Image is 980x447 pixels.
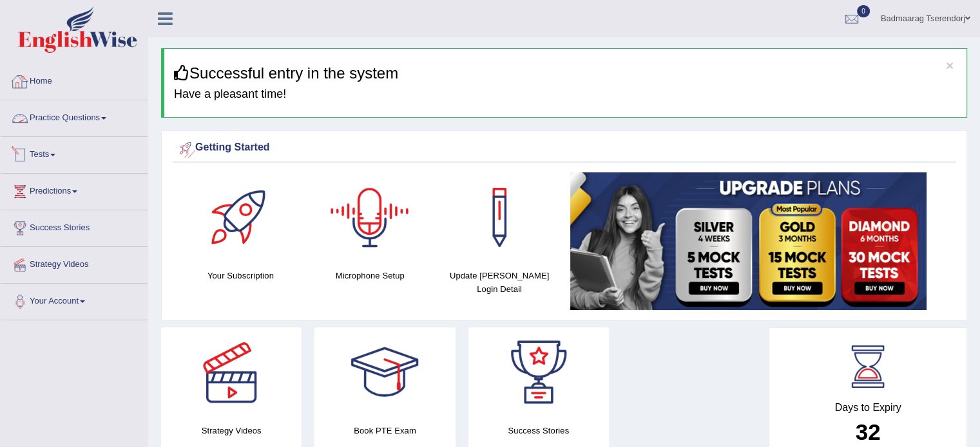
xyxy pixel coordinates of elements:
[174,88,957,101] h4: Have a pleasant time!
[312,269,428,282] h4: Microphone Setup
[570,172,927,310] img: small5.jpg
[468,424,609,437] h4: Success Stories
[1,247,148,279] a: Strategy Videos
[314,424,455,437] h4: Book PTE Exam
[1,174,148,206] a: Predictions
[441,269,558,296] h4: Update [PERSON_NAME] Login Detail
[857,5,870,17] span: 0
[1,210,148,242] a: Success Stories
[1,137,148,169] a: Tests
[783,402,952,414] h4: Days to Expiry
[1,64,148,96] a: Home
[1,284,148,316] a: Your Account
[182,269,299,282] h4: Your Subscription
[856,419,881,444] b: 32
[1,100,148,132] a: Practice Questions
[161,424,302,437] h4: Strategy Videos
[176,138,952,158] div: Getting Started
[174,65,957,82] h3: Successful entry in the system
[946,59,954,72] button: ×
